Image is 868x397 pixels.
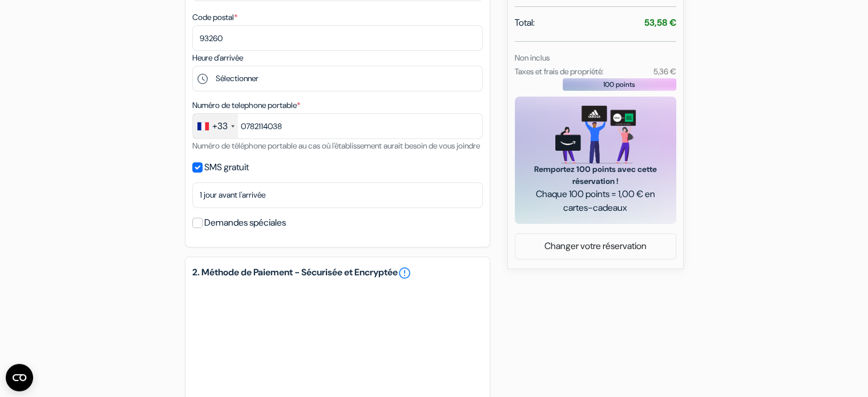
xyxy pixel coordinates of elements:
[6,364,33,391] button: Ouvrir le widget CMP
[515,235,676,257] a: Changer votre réservation
[192,141,480,151] small: Numéro de téléphone portable au cas où l'établissement aurait besoin de vous joindre
[192,11,237,23] label: Code postal
[528,187,663,215] span: Chaque 100 points = 1,00 € en cartes-cadeaux
[515,53,550,63] small: Non inclus
[653,66,676,77] small: 5,36 €
[192,266,483,280] h5: 2. Méthode de Paiement - Sécurisée et Encryptée
[555,106,636,163] img: gift_card_hero_new.png
[192,99,300,111] label: Numéro de telephone portable
[528,163,663,187] span: Remportez 100 points avec cette réservation !
[192,52,243,64] label: Heure d'arrivée
[193,114,238,138] div: France: +33
[212,119,228,133] div: +33
[515,16,535,30] span: Total:
[204,215,286,231] label: Demandes spéciales
[398,266,411,280] a: error_outline
[204,159,249,175] label: SMS gratuit
[192,113,483,139] input: 6 12 34 56 78
[644,17,676,29] strong: 53,58 €
[603,79,635,90] span: 100 points
[515,66,604,77] small: Taxes et frais de propriété:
